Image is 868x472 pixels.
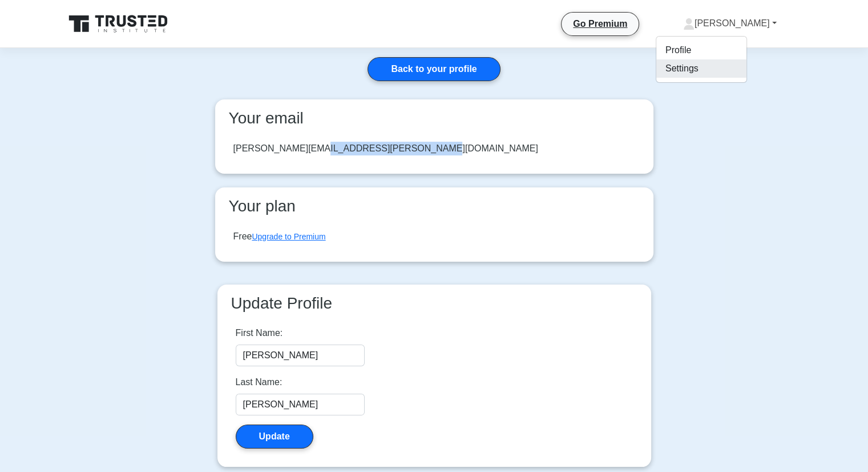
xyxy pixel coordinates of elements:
div: [PERSON_NAME][EMAIL_ADDRESS][PERSON_NAME][DOMAIN_NAME] [233,142,538,155]
a: Upgrade to Premium [252,232,325,241]
a: Profile [656,41,746,59]
a: Settings [656,59,746,78]
a: Back to your profile [368,57,500,81]
div: Free [233,230,326,243]
h3: Update Profile [227,294,642,313]
a: [PERSON_NAME] [656,12,804,35]
ul: [PERSON_NAME] [656,36,747,83]
label: Last Name: [236,375,282,389]
button: Update [236,425,313,449]
a: Go Premium [566,17,634,31]
h3: Your plan [224,197,644,216]
h3: Your email [224,109,644,128]
label: First Name: [236,326,283,340]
